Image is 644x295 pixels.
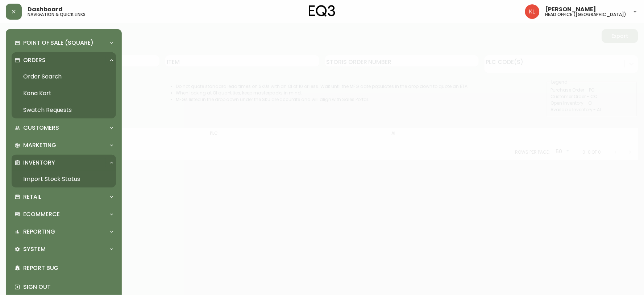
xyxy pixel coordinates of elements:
a: Order Search [12,68,116,85]
img: logo [309,5,336,17]
div: Orders [12,52,116,68]
h5: head office ([GEOGRAPHIC_DATA]) [545,12,627,17]
a: Swatch Requests [12,102,116,118]
p: Retail [23,193,41,201]
p: Reporting [23,228,55,236]
div: Point of Sale (Square) [12,35,116,51]
p: Orders [23,56,46,64]
p: Customers [23,124,59,132]
div: System [12,241,116,257]
a: Import Stock Status [12,171,116,187]
span: Dashboard [28,7,63,12]
div: Customers [12,120,116,136]
div: Inventory [12,155,116,171]
div: Ecommerce [12,206,116,222]
p: Ecommerce [23,210,60,218]
div: Report Bug [12,259,116,278]
p: Report Bug [23,264,113,272]
img: 2c0c8aa7421344cf0398c7f872b772b5 [525,4,540,19]
p: Marketing [23,141,56,149]
h5: navigation & quick links [28,12,86,17]
p: Sign Out [23,283,113,291]
div: Retail [12,189,116,205]
span: [PERSON_NAME] [545,7,597,12]
p: Inventory [23,159,55,167]
a: Kona Kart [12,85,116,102]
div: Reporting [12,224,116,240]
p: Point of Sale (Square) [23,39,94,47]
div: Marketing [12,137,116,153]
p: System [23,245,46,253]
